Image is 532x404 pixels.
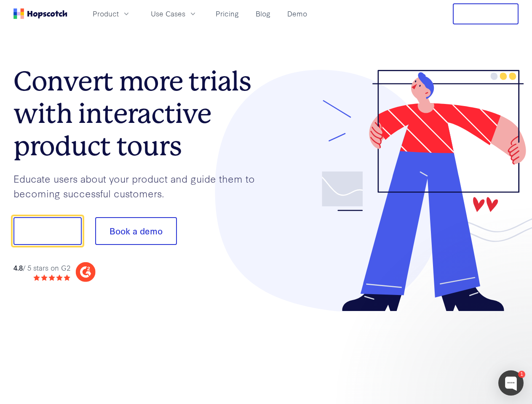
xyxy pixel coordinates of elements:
h1: Convert more trials with interactive product tours [13,65,266,162]
a: Home [13,8,67,19]
a: Demo [284,7,310,21]
div: / 5 stars on G2 [13,263,70,273]
button: Product [88,7,136,21]
a: Pricing [212,7,242,21]
button: Use Cases [146,7,202,21]
span: Use Cases [151,8,185,19]
span: Product [93,8,119,19]
a: Blog [252,7,274,21]
div: 1 [518,371,525,378]
button: Free Trial [453,3,519,24]
button: Show me! [13,217,82,245]
button: Book a demo [95,217,177,245]
p: Educate users about your product and guide them to becoming successful customers. [13,171,266,200]
strong: 4.8 [13,263,23,272]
